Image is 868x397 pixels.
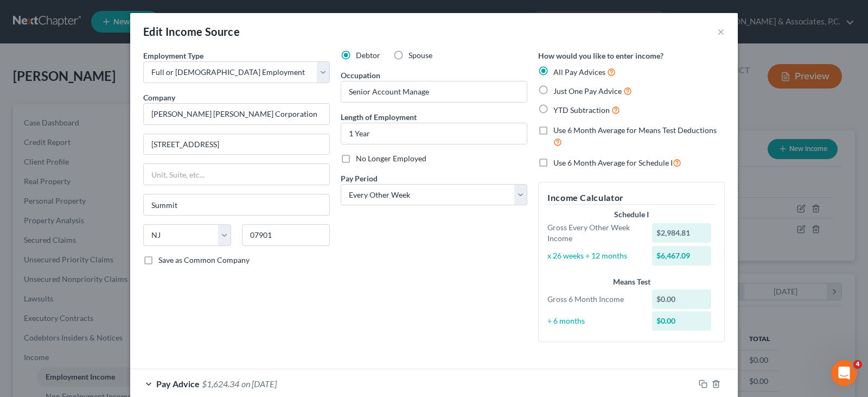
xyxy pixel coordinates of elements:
input: Unit, Suite, etc... [144,164,329,185]
input: ex: 2 years [341,123,527,144]
div: x 26 weeks ÷ 12 months [542,250,647,261]
span: Save as Common Company [158,255,250,264]
div: $2,984.81 [652,223,712,243]
button: × [717,25,725,38]
input: Enter city... [144,194,329,215]
span: Debtor [356,51,380,60]
input: Enter zip... [242,224,330,246]
div: $6,467.09 [652,246,712,266]
span: on [DATE] [241,379,277,389]
label: How would you like to enter income? [538,50,663,61]
span: YTD Subtraction [553,105,610,115]
span: 4 [853,360,862,369]
div: Edit Income Source [143,24,240,39]
span: $1,624.34 [202,379,239,389]
input: Search company by name... [143,103,330,125]
span: Pay Advice [156,379,200,389]
div: Gross 6 Month Income [542,294,647,305]
span: Use 6 Month Average for Means Test Deductions [553,125,717,135]
label: Occupation [341,70,380,81]
div: Means Test [547,276,716,287]
div: $0.00 [652,289,712,309]
span: Pay Period [341,174,378,183]
span: Company [143,93,175,102]
div: $0.00 [652,311,712,331]
span: Just One Pay Advice [553,86,622,96]
label: Length of Employment [341,111,417,123]
div: ÷ 6 months [542,316,647,326]
span: No Longer Employed [356,154,426,163]
input: Enter address... [144,134,329,155]
span: Spouse [409,51,432,60]
span: All Pay Advices [553,67,605,77]
h5: Income Calculator [547,191,716,205]
iframe: Intercom live chat [831,360,857,386]
div: Schedule I [547,209,716,220]
span: Use 6 Month Average for Schedule I [553,158,673,167]
input: -- [341,81,527,102]
div: Gross Every Other Week Income [542,222,647,244]
span: Employment Type [143,51,203,60]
